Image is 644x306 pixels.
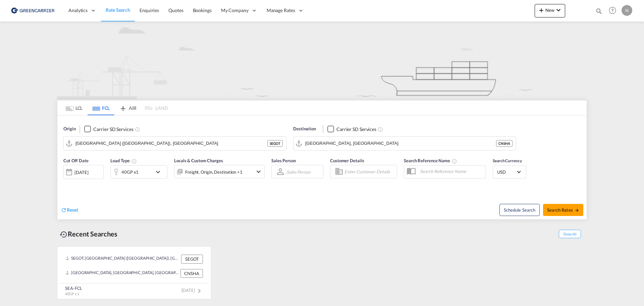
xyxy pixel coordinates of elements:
button: icon-plus 400-fgNewicon-chevron-down [535,4,565,17]
span: [DATE] [181,288,203,293]
div: CNSHA [496,140,513,147]
input: Search by Port [305,138,496,148]
md-icon: icon-airplane [119,104,127,109]
md-icon: Unchecked: Search for CY (Container Yard) services for all selected carriers.Checked : Search for... [135,127,140,132]
input: Search by Port [75,138,267,148]
span: Bookings [193,7,212,13]
span: Help [607,5,618,16]
div: icon-magnify [595,7,603,17]
div: SEGOT [267,140,283,147]
span: Rate Search [106,7,130,13]
md-input-container: Shanghai, CNSHA [293,137,516,150]
md-icon: icon-backup-restore [60,230,68,238]
span: Manage Rates [267,7,295,14]
md-tab-item: FCL [88,100,114,115]
div: CNSHA, Shanghai, China, Greater China & Far East Asia, Asia Pacific [65,269,179,278]
md-select: Select Currency: $ USDUnited States Dollar [496,167,523,177]
div: [DATE] [74,169,88,175]
div: Freight Origin Destination Factory Stuffingicon-chevron-down [174,165,265,178]
div: Help [607,5,622,17]
div: icon-refreshReset [61,207,78,214]
md-tab-item: LCL [61,100,88,115]
span: Origin [63,126,75,132]
div: Carrier SD Services [336,126,376,133]
span: Load Type [110,158,137,163]
span: Analytics [68,7,88,14]
span: Quotes [168,7,183,13]
span: My Company [221,7,249,14]
img: new-FCL.png [57,21,587,99]
input: Enter Customer Details [344,167,395,177]
button: Note: By default Schedule search will only considerorigin ports, destination ports and cut off da... [499,204,540,216]
md-datepicker: Select [63,178,68,187]
md-icon: Unchecked: Search for CY (Container Yard) services for all selected carriers.Checked : Search for... [378,127,383,132]
md-checkbox: Checkbox No Ink [84,126,133,133]
md-icon: icon-plus 400-fg [537,6,545,14]
button: Search Ratesicon-arrow-right [543,204,583,216]
span: Reset [67,207,78,213]
md-icon: Select multiple loads to view rates [131,159,137,164]
span: Enquiries [140,7,159,13]
span: USD [497,169,516,175]
img: 609dfd708afe11efa14177256b0082fb.png [10,3,55,18]
span: Destination [293,126,316,132]
md-icon: icon-chevron-down [154,168,165,176]
div: Recent Searches [57,226,120,242]
md-pagination-wrapper: Use the left and right arrow keys to navigate between tabs [61,100,168,115]
span: Show All [559,230,581,238]
span: Customer Details [330,158,364,163]
md-icon: icon-magnify [595,7,603,15]
md-icon: Your search will be saved by the below given name [452,159,457,164]
div: N [622,5,632,16]
span: Search Rates [547,207,579,213]
span: Locals & Custom Charges [174,158,223,163]
span: Search Currency [493,158,522,163]
md-icon: icon-chevron-right [195,287,203,295]
div: SEGOT [181,255,203,263]
md-input-container: Gothenburg (Goteborg), SEGOT [64,137,286,150]
input: Search Reference Name [417,166,486,176]
span: Sales Person [271,158,296,163]
div: 40GP x1icon-chevron-down [110,165,167,179]
md-icon: icon-chevron-down [255,168,263,176]
span: 40GP x 1 [65,292,79,296]
div: Freight Origin Destination Factory Stuffing [185,167,243,177]
div: Carrier SD Services [93,126,133,133]
span: Search Reference Name [404,158,457,163]
md-select: Sales Person [286,167,311,177]
md-checkbox: Checkbox No Ink [327,126,376,133]
div: [DATE] [63,165,104,179]
md-icon: icon-refresh [61,207,67,213]
div: Origin Checkbox No InkUnchecked: Search for CY (Container Yard) services for all selected carrier... [57,116,587,219]
div: SEGOT, Gothenburg (Goteborg), Sweden, Northern Europe, Europe [65,255,179,263]
md-icon: icon-chevron-down [554,6,562,14]
div: CNSHA [180,269,203,278]
div: SEA-FCL [65,285,82,291]
md-tab-item: AIR [114,100,141,115]
div: 40GP x1 [121,167,139,177]
span: Cut Off Date [63,158,89,163]
md-icon: icon-arrow-right [575,208,579,213]
recent-search-card: SEGOT, [GEOGRAPHIC_DATA] ([GEOGRAPHIC_DATA]), [GEOGRAPHIC_DATA], [GEOGRAPHIC_DATA], [GEOGRAPHIC_D... [57,246,211,299]
span: New [537,7,562,13]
